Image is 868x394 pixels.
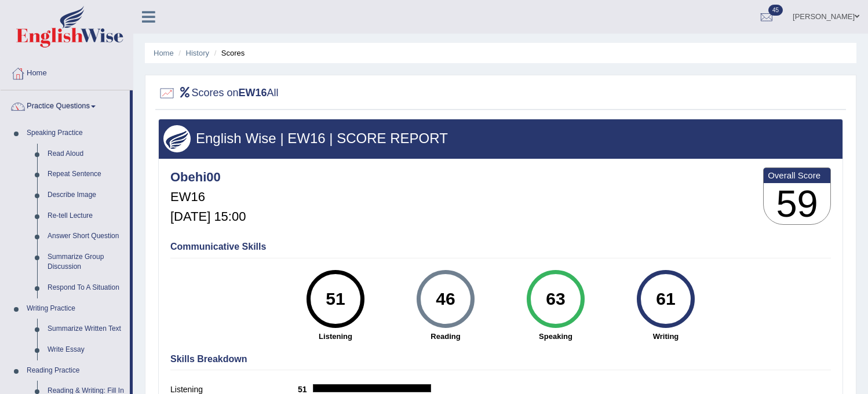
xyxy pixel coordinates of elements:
[21,298,130,319] a: Writing Practice
[534,275,577,323] div: 63
[768,170,826,180] b: Overall Score
[424,275,466,323] div: 46
[1,90,130,119] a: Practice Questions
[42,226,130,247] a: Answer Short Question
[617,331,715,342] strong: Writing
[286,331,385,342] strong: Listening
[163,131,838,146] h3: English Wise | EW16 | SCORE REPORT
[154,49,174,57] a: Home
[239,87,267,99] b: EW16
[506,331,605,342] strong: Speaking
[644,275,687,323] div: 61
[298,385,313,394] b: 51
[764,183,830,225] h3: 59
[314,275,356,323] div: 51
[42,206,130,227] a: Re-tell Lecture
[42,185,130,206] a: Describe Image
[1,57,133,86] a: Home
[42,144,130,165] a: Read Aloud
[170,170,246,184] h4: Obehi00
[170,210,246,224] h5: [DATE] 15:00
[42,278,130,298] a: Respond To A Situation
[42,340,130,360] a: Write Essay
[768,5,783,16] span: 45
[21,360,130,381] a: Reading Practice
[21,123,130,144] a: Speaking Practice
[396,331,495,342] strong: Reading
[42,247,130,278] a: Summarize Group Discussion
[170,190,246,204] h5: EW16
[186,49,209,57] a: History
[163,125,191,152] img: wings.png
[170,242,831,252] h4: Communicative Skills
[170,354,831,364] h4: Skills Breakdown
[42,164,130,185] a: Repeat Sentence
[211,48,245,59] li: Scores
[42,319,130,340] a: Summarize Written Text
[158,85,279,102] h2: Scores on All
